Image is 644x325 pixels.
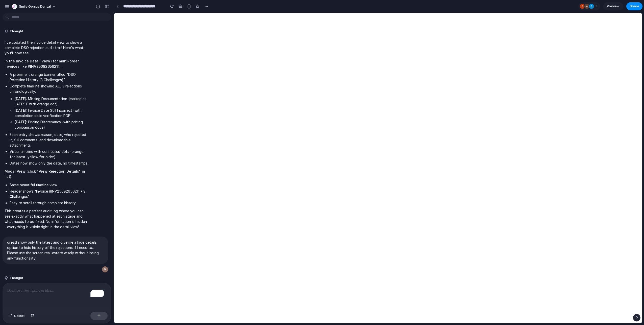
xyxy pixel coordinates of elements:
[10,160,89,166] li: Dates now show only the date, no timestamps
[5,169,85,179] strong: Modal View (click "View Rejection Details" in list):
[5,208,89,229] p: This creates a perfect audit log where you can see exactly what happened at each stage and what n...
[14,313,25,318] span: Select
[19,4,51,9] span: Smile Genius Dental
[5,40,89,56] p: I've updated the invoice detail view to show a complete DSO rejection audit trail! Here's what yo...
[603,2,623,10] a: Preview
[6,312,27,320] button: Select
[596,4,599,9] span: 3
[10,189,89,199] li: Header shows "Invoice #INV25082656211 • 3 Challenges"
[10,182,89,188] li: Same beautiful timeline view
[15,119,89,130] li: : Pricing Discrepancy (with pricing comparison docs)
[10,3,59,11] button: Smile Genius Dental
[607,4,620,9] span: Preview
[5,59,79,68] strong: In the Invoice Detail View (for multi-order invoices like #INV25082656211):
[15,108,26,112] strong: [DATE]
[630,4,639,9] span: Share
[10,132,89,148] li: Each entry shows: reason, date, who rejected it, full comments, and downloadable attachments
[626,2,642,10] button: Share
[10,149,89,159] li: Visual timeline with connected dots (orange for latest, yellow for older)
[3,283,111,310] div: To enrich screen reader interactions, please activate Accessibility in Grammarly extension settings
[15,120,26,124] strong: [DATE]
[7,240,104,261] p: great! show only the latest and give me a hide details option to hide history of the rejections i...
[15,97,26,101] strong: [DATE]
[578,2,600,10] div: 3
[10,72,89,82] li: A prominent orange banner titled "DSO Rejection History (3 Challenges)"
[10,83,89,130] li: Complete timeline showing ALL 3 rejections chronologically:
[15,96,89,107] li: : Missing Documentation (marked as LATEST with orange dot)
[15,108,89,118] li: : Invoice Date Still Incorrect (with completion date verification PDF)
[10,200,89,205] li: Easy to scroll through complete history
